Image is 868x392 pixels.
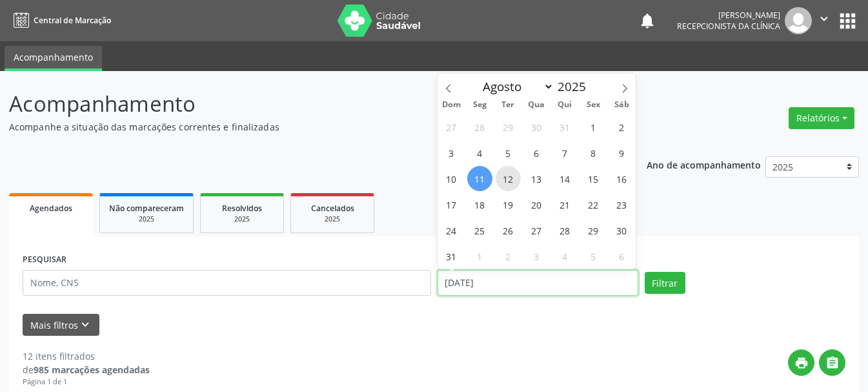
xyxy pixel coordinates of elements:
[467,114,492,139] span: Julho 28, 2025
[9,120,604,134] p: Acompanhe a situação das marcações correntes e finalizadas
[109,203,184,214] span: Não compareceram
[794,356,809,370] i: print
[78,318,92,332] i: keyboard_arrow_down
[554,78,596,95] input: Year
[23,270,431,296] input: Nome, CNS
[579,101,607,109] span: Sex
[552,243,578,269] span: Setembro 4, 2025
[677,10,780,21] div: [PERSON_NAME]
[552,218,578,243] span: Agosto 28, 2025
[23,363,150,377] div: de
[496,166,521,191] span: Agosto 12, 2025
[788,349,814,376] button: print
[609,166,634,191] span: Agosto 16, 2025
[222,203,262,214] span: Resolvidos
[789,107,854,129] button: Relatórios
[609,192,634,217] span: Agosto 23, 2025
[609,114,634,139] span: Agosto 2, 2025
[581,192,606,217] span: Agosto 22, 2025
[677,21,780,32] span: Recepcionista da clínica
[23,377,150,387] div: Página 1 de 1
[311,203,354,214] span: Cancelados
[477,77,554,96] select: Month
[439,140,464,165] span: Agosto 3, 2025
[465,101,494,109] span: Seg
[34,364,150,376] strong: 985 marcações agendadas
[647,156,761,172] p: Ano de acompanhamento
[5,46,102,71] a: Acompanhamento
[836,10,859,32] button: apps
[638,12,656,30] button: notifications
[524,218,549,243] span: Agosto 27, 2025
[645,272,685,294] button: Filtrar
[438,101,466,109] span: Dom
[609,218,634,243] span: Agosto 30, 2025
[467,140,492,165] span: Agosto 4, 2025
[496,218,521,243] span: Agosto 26, 2025
[550,101,579,109] span: Qui
[522,101,550,109] span: Qua
[300,214,365,224] div: 2025
[23,349,150,363] div: 12 itens filtrados
[609,243,634,269] span: Setembro 6, 2025
[817,12,831,26] i: 
[581,166,606,191] span: Agosto 15, 2025
[467,218,492,243] span: Agosto 25, 2025
[581,140,606,165] span: Agosto 8, 2025
[496,140,521,165] span: Agosto 5, 2025
[467,243,492,269] span: Setembro 1, 2025
[439,243,464,269] span: Agosto 31, 2025
[439,218,464,243] span: Agosto 24, 2025
[785,7,812,34] img: img
[439,192,464,217] span: Agosto 17, 2025
[467,192,492,217] span: Agosto 18, 2025
[524,243,549,269] span: Setembro 3, 2025
[438,270,638,296] input: Selecione um intervalo
[581,243,606,269] span: Setembro 5, 2025
[30,203,72,214] span: Agendados
[552,140,578,165] span: Agosto 7, 2025
[210,214,274,224] div: 2025
[825,356,840,370] i: 
[581,114,606,139] span: Agosto 1, 2025
[524,192,549,217] span: Agosto 20, 2025
[34,15,111,26] span: Central de Marcação
[23,314,99,336] button: Mais filtroskeyboard_arrow_down
[581,218,606,243] span: Agosto 29, 2025
[467,166,492,191] span: Agosto 11, 2025
[496,243,521,269] span: Setembro 2, 2025
[552,114,578,139] span: Julho 31, 2025
[819,349,845,376] button: 
[494,101,522,109] span: Ter
[524,114,549,139] span: Julho 30, 2025
[439,114,464,139] span: Julho 27, 2025
[524,166,549,191] span: Agosto 13, 2025
[23,250,66,270] label: PESQUISAR
[524,140,549,165] span: Agosto 6, 2025
[9,10,111,31] a: Central de Marcação
[552,192,578,217] span: Agosto 21, 2025
[9,88,604,120] p: Acompanhamento
[496,192,521,217] span: Agosto 19, 2025
[609,140,634,165] span: Agosto 9, 2025
[607,101,636,109] span: Sáb
[109,214,184,224] div: 2025
[439,166,464,191] span: Agosto 10, 2025
[552,166,578,191] span: Agosto 14, 2025
[496,114,521,139] span: Julho 29, 2025
[812,7,836,34] button: 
